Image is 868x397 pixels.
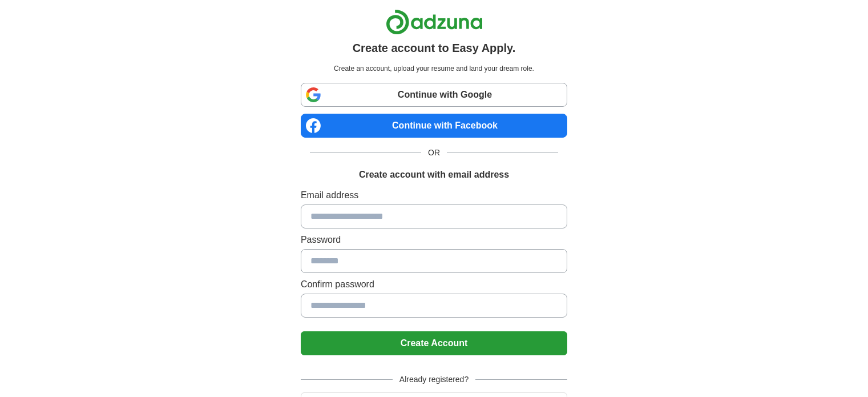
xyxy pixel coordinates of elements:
span: Already registered? [393,374,475,386]
img: Adzuna logo [386,9,483,35]
h1: Create account to Easy Apply. [353,39,516,57]
a: Continue with Google [301,83,567,107]
label: Confirm password [301,278,567,291]
a: Continue with Facebook [301,114,567,138]
label: Password [301,233,567,247]
span: OR [421,147,447,159]
p: Create an account, upload your resume and land your dream role. [303,63,565,74]
button: Create Account [301,331,567,355]
h1: Create account with email address [359,168,509,182]
label: Email address [301,189,567,202]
